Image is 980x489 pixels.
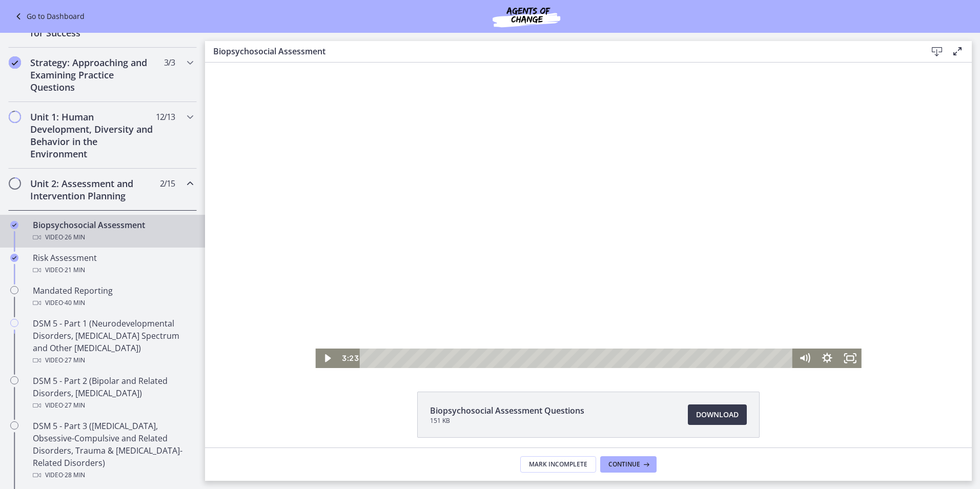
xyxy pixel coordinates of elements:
span: · 26 min [63,231,85,243]
span: Biopsychosocial Assessment Questions [430,404,584,417]
div: Video [33,264,193,276]
img: Agents of Change [465,4,588,29]
span: 151 KB [430,417,584,425]
div: Risk Assessment [33,252,193,276]
i: Completed [10,221,18,229]
button: Fullscreen [634,286,656,305]
div: Video [33,469,193,481]
span: 3 / 3 [164,56,175,69]
h2: Strategy: Approaching and Examining Practice Questions [30,56,155,93]
h3: Biopsychosocial Assessment [213,45,910,57]
h2: Unit 1: Human Development, Diversity and Behavior in the Environment [30,111,155,160]
span: · 27 min [63,354,85,366]
button: Show settings menu [611,286,634,305]
div: DSM 5 - Part 3 ([MEDICAL_DATA], Obsessive-Compulsive and Related Disorders, Trauma & [MEDICAL_DAT... [33,420,193,481]
a: Go to Dashboard [12,10,85,23]
span: 12 / 13 [156,111,175,123]
div: Biopsychosocial Assessment [33,219,193,243]
span: · 21 min [63,264,85,276]
span: · 27 min [63,399,85,412]
span: Mark Incomplete [529,460,587,468]
div: Video [33,354,193,366]
div: Mandated Reporting [33,284,193,309]
button: Mute [588,286,611,305]
span: Download [696,409,739,421]
div: DSM 5 - Part 1 (Neurodevelopmental Disorders, [MEDICAL_DATA] Spectrum and Other [MEDICAL_DATA]) [33,317,193,366]
button: Mark Incomplete [520,456,596,473]
div: Video [33,399,193,412]
i: Completed [9,56,21,69]
div: DSM 5 - Part 2 (Bipolar and Related Disorders, [MEDICAL_DATA]) [33,375,193,412]
span: · 40 min [63,297,85,309]
a: Download [688,404,747,425]
span: · 28 min [63,469,85,481]
span: 2 / 15 [160,177,175,190]
div: Video [33,231,193,243]
i: Completed [10,254,18,262]
span: Continue [608,460,640,468]
button: Continue [600,456,657,473]
h2: Unit 2: Assessment and Intervention Planning [30,177,155,202]
div: Video [33,297,193,309]
iframe: Video Lesson [205,63,972,368]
